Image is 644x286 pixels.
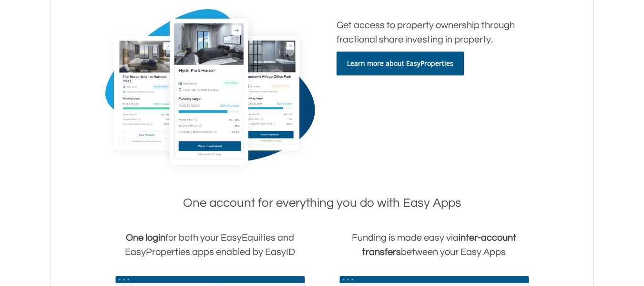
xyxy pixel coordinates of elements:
a: Learn more about EasyProperties [337,52,464,75]
h2: Get access to property ownership through fractional share investing in property. [337,18,532,47]
h2: for both your EasyEquities and EasyProperties apps enabled by EasyID [112,231,308,259]
b: One login [126,233,165,243]
h1: One account for everything you do with Easy Apps [53,194,591,212]
h2: Funding is made easy via between your Easy Apps [337,231,532,259]
img: Cards showing screenshots of EasyProperties [105,9,315,175]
